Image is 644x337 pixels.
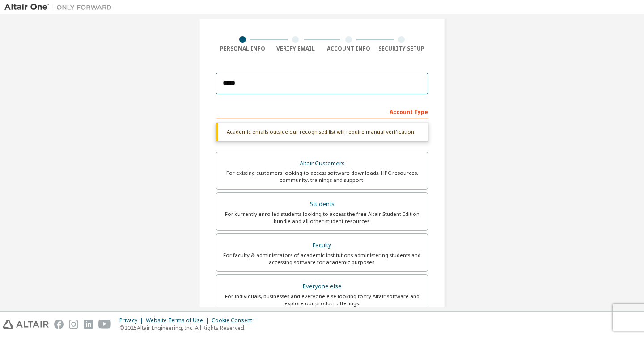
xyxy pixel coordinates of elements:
[222,293,422,307] div: For individuals, businesses and everyone else looking to try Altair software and explore our prod...
[322,45,375,52] div: Account Info
[54,320,64,329] img: facebook.svg
[119,317,146,324] div: Privacy
[222,169,422,184] div: For existing customers looking to access software downloads, HPC resources, community, trainings ...
[375,45,428,52] div: Security Setup
[4,3,116,12] img: Altair One
[98,320,111,329] img: youtube.svg
[216,123,428,141] div: Academic emails outside our recognised list will require manual verification.
[269,45,322,52] div: Verify Email
[222,252,422,266] div: For faculty & administrators of academic institutions administering students and accessing softwa...
[222,239,422,252] div: Faculty
[119,324,258,332] p: © 2025 Altair Engineering, Inc. All Rights Reserved.
[3,320,49,329] img: altair_logo.svg
[84,320,93,329] img: linkedin.svg
[146,317,212,324] div: Website Terms of Use
[69,320,78,329] img: instagram.svg
[222,198,422,211] div: Students
[216,104,428,118] div: Account Type
[222,211,422,225] div: For currently enrolled students looking to access the free Altair Student Edition bundle and all ...
[212,317,258,324] div: Cookie Consent
[222,280,422,293] div: Everyone else
[222,157,422,170] div: Altair Customers
[216,45,269,52] div: Personal Info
